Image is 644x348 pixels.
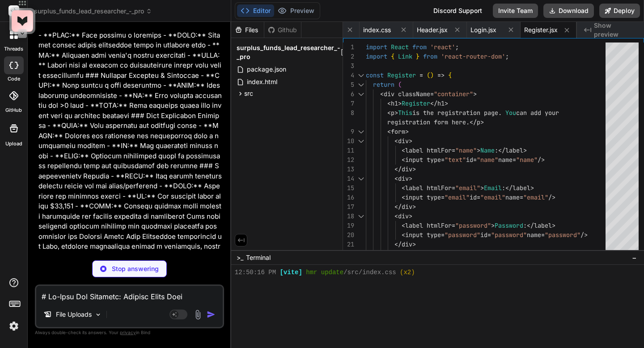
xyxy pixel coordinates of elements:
span: registration form here [387,118,466,126]
span: React [391,43,409,51]
span: index.css [363,25,391,34]
span: label htmlFor [405,146,452,154]
div: Github [264,25,301,34]
span: .</ [466,118,477,126]
span: "email" [455,184,480,192]
img: attachment [193,310,203,320]
button: Invite Team [493,4,538,18]
span: id [466,156,473,164]
div: 14 [343,174,354,183]
span: 12:50:16 PM [235,268,276,277]
span: "submit" [441,250,470,258]
span: "container" [434,90,473,98]
span: div [398,174,409,182]
span: [vite] [280,268,302,277]
div: 3 [343,61,354,71]
span: < [402,146,405,154]
div: 4 [343,71,354,80]
span: Register [473,250,502,258]
img: icon [207,310,216,319]
span: = [441,231,445,239]
span: div [402,203,412,211]
div: 10 [343,136,354,146]
span: privacy [120,330,136,335]
span: ( [427,71,430,79]
span: from [412,43,427,51]
span: name [505,193,520,201]
span: < [402,231,405,239]
span: < [380,90,384,98]
span: = [452,184,455,192]
span: >_ [237,253,243,262]
div: Click to collapse the range. [355,80,367,89]
div: 13 [343,165,354,174]
div: 15 [343,183,354,193]
div: 5 [343,80,354,89]
span: . [498,109,502,117]
span: h1 [391,99,398,107]
span: Register [402,99,430,107]
button: − [630,250,639,265]
span: Name [480,146,495,154]
span: "name" [516,156,538,164]
div: 19 [343,221,354,230]
span: ; [455,43,459,51]
span: :</label [495,146,523,154]
span: = [513,156,516,164]
span: < [394,250,398,258]
span: is the registration page [412,109,498,117]
button: Download [543,4,594,18]
span: } [416,52,419,60]
span: div [402,165,412,173]
span: > [445,99,448,107]
span: h1 [437,99,445,107]
span: "password" [545,231,580,239]
label: code [8,75,20,83]
span: > [477,146,480,154]
span: package.json [246,64,287,75]
span: button type [398,250,437,258]
span: surplus_funds_lead_researcher_-_pro [237,43,340,61]
span: import [366,43,387,51]
span: </ [430,99,437,107]
p: Always double-check its answers. Your in Bind [35,328,224,337]
span: hmr update [306,268,343,277]
div: 8 [343,108,354,118]
span: p [391,109,394,117]
div: Files [231,25,264,34]
span: < [387,127,391,136]
span: "email" [445,193,470,201]
span: = [419,71,423,79]
button: Deploy [599,4,640,18]
button: Editor [237,4,274,17]
span: { [391,52,394,60]
span: > [405,127,409,136]
span: > [409,137,412,145]
span: > [480,118,484,126]
p: File Uploads [56,310,92,319]
span: = [473,156,477,164]
div: 7 [343,99,354,108]
span: </ [394,203,402,211]
span: { [448,71,452,79]
span: can add your [516,109,559,117]
span: form [391,127,405,136]
div: 9 [343,127,354,136]
span: div [402,240,412,248]
span: name [498,156,513,164]
span: ) [430,71,434,79]
label: threads [4,45,23,53]
div: 11 [343,146,354,155]
span: Login.jsx [470,25,496,34]
span: div [398,212,409,220]
span: < [394,212,398,220]
span: label htmlFor [405,221,452,229]
span: "name" [455,146,477,154]
span: :</label [502,184,530,192]
div: 1 [343,42,354,52]
span: "email" [523,193,548,201]
span: /> [538,156,545,164]
span: p [477,118,480,126]
button: Preview [274,4,318,17]
span: Terminal [246,253,271,262]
